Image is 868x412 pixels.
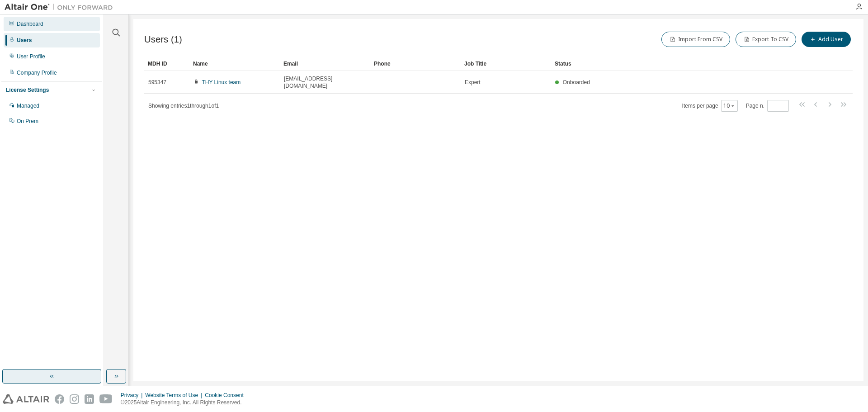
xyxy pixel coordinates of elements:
div: License Settings [6,86,49,94]
button: 10 [723,102,736,109]
span: Expert [465,79,481,86]
div: Cookie Consent [205,392,249,399]
span: Users (1) [144,34,182,45]
img: Altair One [5,3,118,12]
button: Add User [802,32,851,47]
div: Company Profile [17,69,57,76]
span: Page n. [746,100,789,112]
div: MDH ID [148,57,186,71]
a: THY Linux team [202,79,241,85]
div: Job Title [464,57,547,71]
span: Items per page [682,100,738,112]
div: User Profile [17,53,45,60]
div: Email [283,57,367,71]
img: youtube.svg [99,394,113,404]
div: Privacy [121,392,145,399]
button: Export To CSV [736,32,796,47]
p: © 2025 Altair Engineering, Inc. All Rights Reserved. [121,399,249,407]
img: instagram.svg [70,394,79,404]
div: Phone [374,57,457,71]
div: Status [555,57,806,71]
span: Showing entries 1 through 1 of 1 [148,103,219,109]
span: Onboarded [563,79,590,85]
button: Import From CSV [661,32,730,47]
div: Name [193,57,276,71]
img: facebook.svg [55,394,64,404]
div: On Prem [17,118,38,125]
div: Website Terms of Use [145,392,205,399]
img: altair_logo.svg [3,394,49,404]
span: 595347 [148,79,166,86]
div: Managed [17,102,39,109]
div: Users [17,37,32,44]
span: [EMAIL_ADDRESS][DOMAIN_NAME] [284,75,366,90]
img: linkedin.svg [85,394,94,404]
div: Dashboard [17,20,43,28]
